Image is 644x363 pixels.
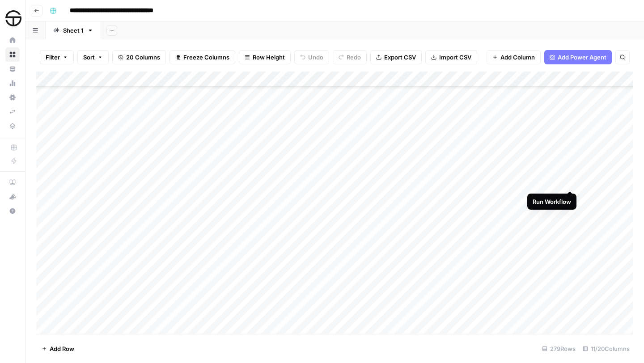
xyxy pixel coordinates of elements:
button: 20 Columns [112,50,166,64]
button: Freeze Columns [169,50,235,64]
span: Add Row [50,344,74,353]
button: Import CSV [425,50,477,64]
button: Add Column [487,50,541,64]
div: Sheet 1 [63,26,84,35]
a: Settings [5,90,20,105]
button: Add Row [36,342,80,356]
a: Syncs [5,105,20,119]
span: Add Power Agent [558,53,606,62]
span: Add Column [500,53,535,62]
button: Workspace: SimpleTire [5,7,20,30]
span: Import CSV [439,53,471,62]
a: Usage [5,76,20,90]
div: 11/20 Columns [579,342,633,356]
button: Undo [294,50,329,64]
div: What's new? [6,190,19,203]
button: Export CSV [370,50,422,64]
div: 279 Rows [538,342,579,356]
span: Undo [308,53,323,62]
button: Sort [77,50,109,64]
button: Row Height [239,50,291,64]
span: 20 Columns [126,53,160,62]
img: SimpleTire Logo [5,10,21,26]
a: Your Data [5,62,20,76]
button: Add Power Agent [544,50,612,64]
span: Filter [46,53,60,62]
a: Sheet 1 [46,21,101,39]
a: Data Library [5,119,20,133]
div: Run Workflow [533,197,571,206]
span: Export CSV [384,53,416,62]
button: What's new? [5,190,20,204]
a: Browse [5,47,20,62]
span: Freeze Columns [183,53,229,62]
a: AirOps Academy [5,175,20,190]
button: Filter [40,50,74,64]
button: Redo [333,50,367,64]
span: Row Height [253,53,285,62]
span: Redo [347,53,361,62]
span: Sort [83,53,95,62]
a: Home [5,33,20,47]
button: Help + Support [5,204,20,218]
